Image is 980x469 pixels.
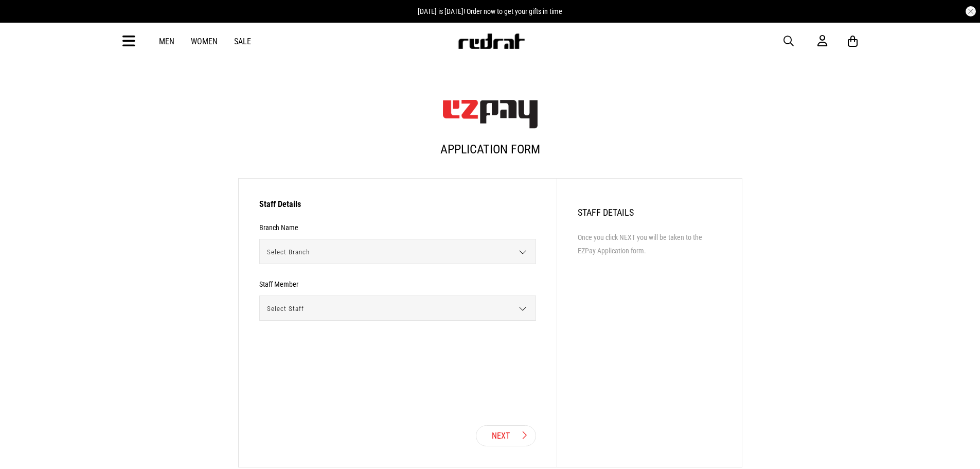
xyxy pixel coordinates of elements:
h3: Staff Member [259,280,298,288]
span: Select Staff [260,296,528,321]
span: Select Branch [260,239,528,265]
h2: Staff Details [578,207,721,218]
h3: Branch Name [259,223,298,232]
img: Redrat logo [457,33,525,49]
a: Sale [234,37,251,46]
span: [DATE] is [DATE]! Order now to get your gifts in time [418,7,562,15]
a: Men [159,37,174,46]
h1: Application Form [238,134,742,173]
li: Once you click NEXT you will be taken to the EZPay Application form. [578,231,721,257]
button: Next [476,425,536,446]
a: Women [191,37,218,46]
h3: Staff Details [259,199,536,215]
